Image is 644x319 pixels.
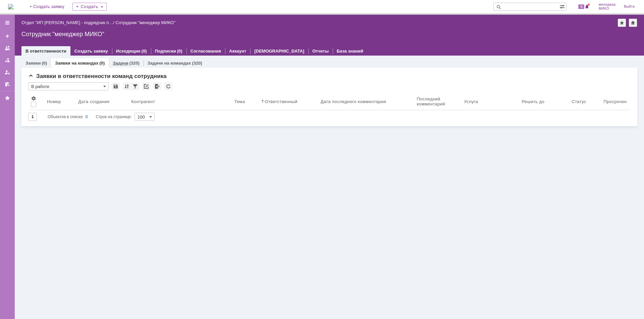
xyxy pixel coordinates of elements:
[2,79,13,90] a: Мои согласования
[131,99,156,104] div: Контрагент
[229,49,246,54] a: Аккаунт
[74,49,108,54] a: Создать заявку
[2,55,13,66] a: Заявки в моей ответственности
[75,93,128,110] th: Дата создания
[72,3,107,11] div: Создать
[265,99,298,104] div: Ответственный
[128,93,231,110] th: Контрагент
[55,61,98,66] a: Заявки на командах
[464,99,479,104] div: Услуга
[629,19,637,27] div: Сделать домашней страницей
[31,96,36,101] span: Настройки
[578,4,584,9] span: 9
[569,93,601,110] th: Статус
[234,99,245,104] div: Тема
[44,93,75,110] th: Номер
[99,61,105,66] div: (0)
[599,7,616,11] span: МИКО
[148,61,191,66] a: Задачи на командах
[28,73,167,79] span: Заявки в ответственности команд сотрудника
[231,93,259,110] th: Тема
[417,96,453,106] div: Последний комментарий
[461,93,519,110] th: Услуга
[123,82,131,90] div: Сортировка...
[112,82,120,90] div: Сохранить вид
[312,49,329,54] a: Отчеты
[618,19,626,27] div: Добавить в избранное
[164,82,172,90] div: Обновлять список
[25,61,41,66] a: Заявки
[337,49,363,54] a: База знаний
[153,82,161,90] div: Экспорт списка
[572,99,586,104] div: Статус
[192,61,202,66] div: (320)
[48,114,84,119] span: Объектов в списке:
[599,3,616,7] span: менеджер
[259,93,318,110] th: Ответственный
[131,82,139,90] div: Фильтрация...
[8,4,13,9] a: Перейти на домашнюю страницу
[318,93,414,110] th: Дата последнего комментария
[47,99,61,104] div: Номер
[21,20,113,25] a: Отдел "ИП [PERSON_NAME] - подрядчик п…
[25,49,66,54] a: В ответственности
[321,99,386,104] div: Дата последнего комментария
[8,4,13,9] img: logo
[2,43,13,54] a: Заявки на командах
[604,99,627,104] div: Просрочен
[129,61,139,66] div: (320)
[116,20,175,25] div: Сотрудник "менеджер МИКО"
[48,113,132,121] i: Строк на странице:
[21,31,637,37] div: Сотрудник "менеджер МИКО"
[142,49,147,54] div: (0)
[113,61,128,66] a: Задачи
[142,82,150,90] div: Скопировать ссылку на список
[191,49,221,54] a: Согласования
[559,3,566,9] span: Расширенный поиск
[2,67,13,78] a: Мои заявки
[155,49,176,54] a: Подписки
[86,113,88,121] div: 0
[177,49,182,54] div: (0)
[21,20,116,25] div: /
[42,61,47,66] div: (0)
[254,49,304,54] a: [DEMOGRAPHIC_DATA]
[522,99,545,104] div: Решить до
[116,49,141,54] a: Исходящие
[78,99,109,104] div: Дата создания
[2,31,13,42] a: Создать заявку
